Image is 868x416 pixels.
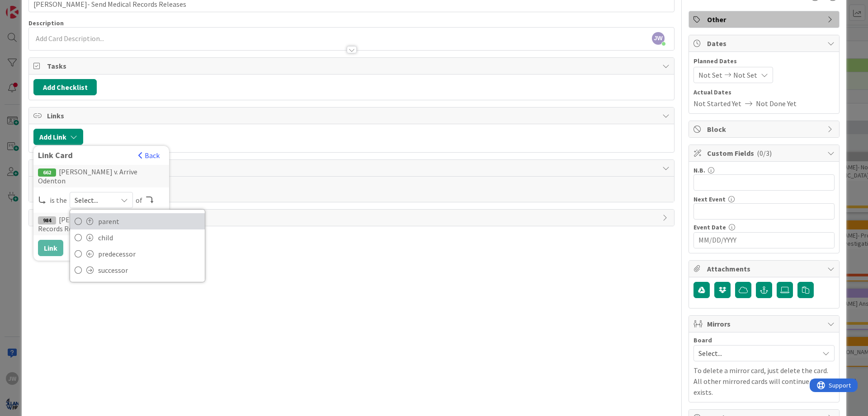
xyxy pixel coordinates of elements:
span: child [98,231,200,244]
span: successor [98,263,200,277]
span: Not Set [733,70,757,80]
span: predecessor [98,247,200,261]
span: Not Done Yet [756,98,797,109]
button: Add Link [33,129,83,145]
a: child [70,229,205,246]
span: Select... [698,347,814,360]
span: Board [693,337,712,343]
span: Custom Fields [707,148,823,159]
a: parent [70,213,205,229]
span: Dates [707,38,823,49]
span: Comments [47,163,658,173]
button: Add Checklist [33,79,97,95]
span: Links [47,110,658,121]
span: Not Started Yet [693,98,741,109]
button: Back [138,150,160,160]
input: MM/DD/YYYY [698,233,830,248]
div: 662 [38,168,56,177]
span: Attachments [707,263,823,274]
span: Other [707,14,823,25]
div: is the of [38,192,165,208]
span: Support [19,1,41,12]
span: JW [652,32,665,45]
p: To delete a mirror card, just delete the card. All other mirrored cards will continue to exists. [693,365,835,397]
span: ( 0/3 ) [757,149,772,158]
a: predecessor [70,246,205,262]
span: Actual Dates [693,88,835,97]
div: Event Date [693,224,835,230]
a: successor [70,262,205,278]
span: Planned Dates [693,56,835,66]
span: Mirrors [707,318,823,329]
button: Link [38,240,63,256]
span: Tasks [47,61,658,71]
span: Select... [75,194,113,206]
div: 984 [38,216,56,224]
label: N.B. [693,166,705,174]
span: Block [707,124,823,135]
span: Description [28,19,64,27]
div: [PERSON_NAME] v. Arrive Odenton [33,165,169,187]
span: Not Set [698,70,722,80]
label: Next Event [693,195,726,203]
span: parent [98,215,200,228]
div: [PERSON_NAME]- Send Medical Records Releases [33,213,169,235]
div: Link Card [38,150,133,160]
span: History [47,212,658,223]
